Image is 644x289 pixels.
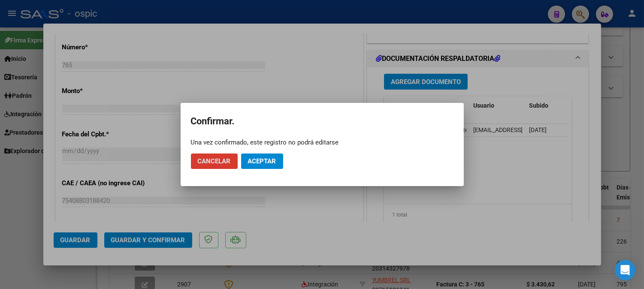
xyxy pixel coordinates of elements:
[191,113,454,129] h2: Confirmar.
[198,157,231,165] span: Cancelar
[191,154,238,169] button: Cancelar
[241,154,283,169] button: Aceptar
[191,138,454,147] div: Una vez confirmado, este registro no podrá editarse
[615,260,635,280] div: Open Intercom Messenger
[248,157,276,165] span: Aceptar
